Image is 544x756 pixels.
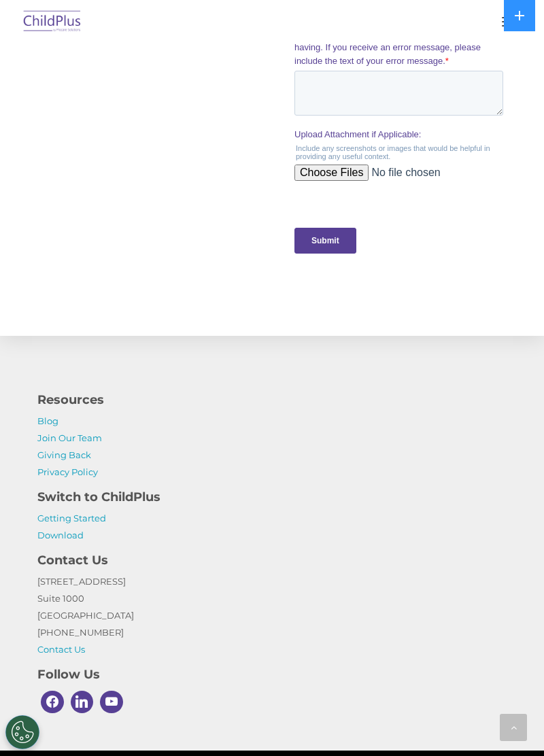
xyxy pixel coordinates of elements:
h4: Contact Us [37,551,507,570]
a: Linkedin [67,687,97,717]
a: Download [37,530,84,540]
a: Join Our Team [37,432,102,443]
h4: Resources [37,390,507,409]
img: ChildPlus by Procare Solutions [20,6,84,38]
a: Blog [37,415,58,426]
a: Giving Back [37,449,91,460]
button: Cookies Settings [5,715,39,749]
a: Youtube [97,687,126,717]
a: Contact Us [37,644,85,655]
iframe: Chat Widget [476,691,544,756]
a: Getting Started [37,513,106,523]
p: [STREET_ADDRESS] Suite 1000 [GEOGRAPHIC_DATA] [PHONE_NUMBER] [37,573,507,658]
h4: Switch to ChildPlus [37,487,507,506]
a: Facebook [37,687,67,717]
a: Privacy Policy [37,466,98,477]
h4: Follow Us [37,665,507,684]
